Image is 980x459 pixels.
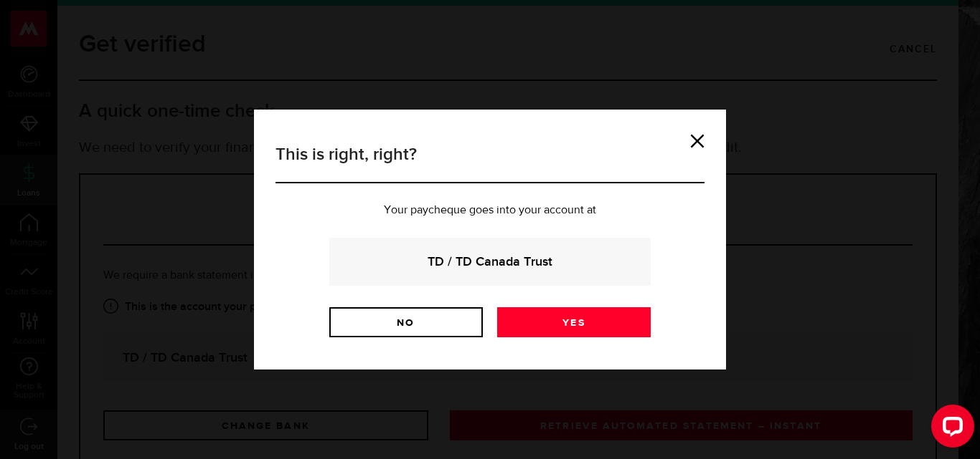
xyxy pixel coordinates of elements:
[349,252,631,271] strong: TD / TD Canada Trust
[275,142,705,183] h3: This is right, right?
[920,399,980,459] iframe: LiveChat chat widget
[275,205,705,216] p: Your paycheque goes into your account at
[497,307,651,337] a: Yes
[329,307,483,337] a: No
